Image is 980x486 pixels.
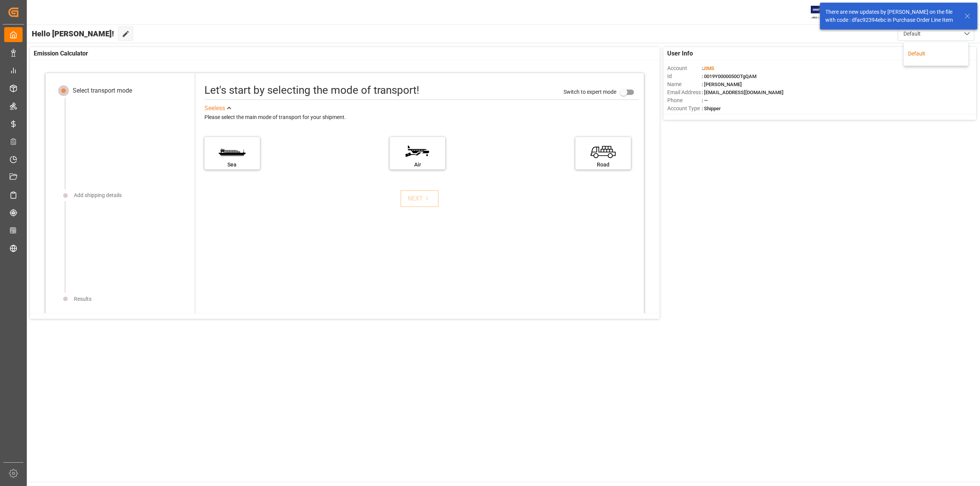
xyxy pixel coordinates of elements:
[702,106,721,111] span: : Shipper
[703,65,714,71] span: JIMS
[400,190,439,207] button: NEXT
[702,98,708,103] span: : —
[204,113,639,122] div: Please select the main mode of transport for your shipment.
[702,90,784,95] span: : [EMAIL_ADDRESS][DOMAIN_NAME]
[408,194,431,203] div: NEXT
[204,82,419,98] div: Let's start by selecting the mode of transport!
[563,89,616,95] span: Switch to expert mode
[667,49,693,58] span: User Info
[702,73,756,79] span: : 0019Y0000050OTgQAM
[667,64,702,72] span: Account
[74,295,91,303] div: Results
[811,6,837,19] img: Exertis%20JAM%20-%20Email%20Logo.jpg_1722504956.jpg
[667,80,702,88] span: Name
[903,30,921,38] span: Default
[825,8,957,24] div: There are new updates by [PERSON_NAME] on the file with code : dfac92394ebc in Purchase Order Lin...
[702,82,742,87] span: : [PERSON_NAME]
[394,161,441,169] div: Air
[898,26,974,41] button: close menu
[667,72,702,80] span: Id
[73,86,132,95] div: Select transport mode
[74,191,122,199] div: Add shipping details
[702,65,714,71] span: :
[667,88,702,96] span: Email Address
[34,49,88,58] span: Emission Calculator
[204,104,225,113] div: See less
[667,104,702,113] span: Account Type
[579,161,627,169] div: Road
[667,96,702,104] span: Phone
[208,161,256,169] div: Sea
[32,26,114,41] span: Hello [PERSON_NAME]!
[908,50,964,58] div: Default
